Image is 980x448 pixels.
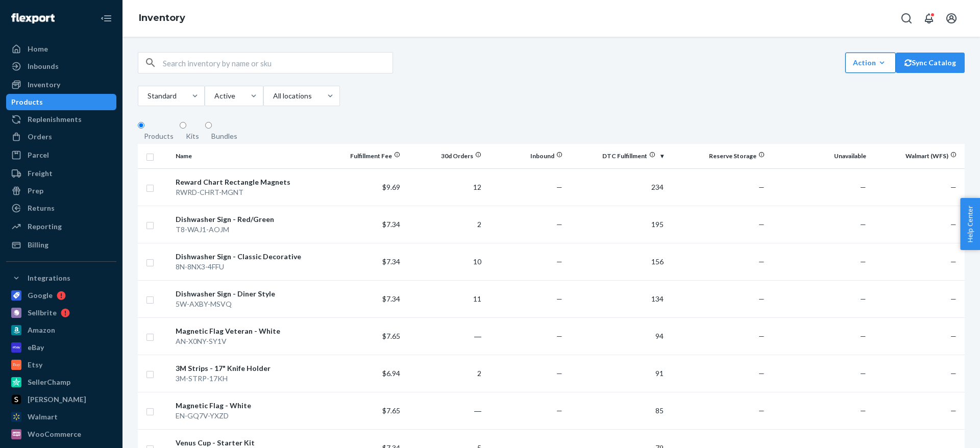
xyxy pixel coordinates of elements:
[6,147,116,163] a: Parcel
[860,406,866,415] span: —
[28,308,57,318] div: Sellbrite
[176,289,320,299] div: Dishwasher Sign - Diner Style
[556,332,562,340] span: —
[567,144,668,168] th: DTC Fulfillment
[860,183,866,191] span: —
[485,144,567,168] th: Inbound
[6,391,116,408] a: [PERSON_NAME]
[176,299,320,309] div: 5W-AXBY-MSVQ
[382,369,400,378] span: $6.94
[860,294,866,303] span: —
[382,220,400,229] span: $7.34
[950,220,957,229] span: —
[860,257,866,266] span: —
[28,290,53,301] div: Google
[6,409,116,425] a: Walmart
[567,317,668,355] td: 94
[28,221,62,232] div: Reporting
[6,305,116,321] a: Sellbrite
[272,91,273,101] input: All locations
[556,257,562,266] span: —
[28,61,59,71] div: Inbounds
[556,369,562,378] span: —
[28,186,43,196] div: Prep
[176,187,320,197] div: RWRD-CHRT-MGNT
[28,203,55,213] div: Returns
[919,8,939,29] button: Open notifications
[950,257,957,266] span: —
[28,44,48,54] div: Home
[6,237,116,253] a: Billing
[176,401,320,411] div: Magnetic Flag - White
[853,58,888,68] div: Action
[404,168,485,206] td: 12
[556,294,562,303] span: —
[382,332,400,340] span: $7.65
[960,198,980,250] button: Help Center
[96,8,116,29] button: Close Navigation
[28,360,42,370] div: Etsy
[404,243,485,280] td: 10
[382,294,400,303] span: $7.34
[28,273,70,283] div: Integrations
[28,168,53,179] div: Freight
[11,97,43,107] div: Products
[176,374,320,384] div: 3M-STRP-17KH
[404,206,485,243] td: 2
[176,363,320,374] div: 3M Strips - 17" Knife Holder
[28,80,60,90] div: Inventory
[176,262,320,272] div: 8N-8NX3-4FFU
[870,144,965,168] th: Walmart (WFS)
[6,270,116,286] button: Integrations
[567,206,668,243] td: 195
[567,168,668,206] td: 234
[6,426,116,442] a: WooCommerce
[404,280,485,317] td: 11
[6,322,116,338] a: Amazon
[556,406,562,415] span: —
[6,165,116,182] a: Freight
[950,369,957,378] span: —
[404,317,485,355] td: ―
[758,257,765,266] span: —
[950,294,957,303] span: —
[845,53,896,73] button: Action
[941,8,962,29] button: Open account menu
[176,225,320,235] div: T8-WAJ1-AOJM
[146,91,148,101] input: Standard
[556,183,562,191] span: —
[769,144,870,168] th: Unavailable
[138,122,144,129] input: Products
[6,357,116,373] a: Etsy
[860,332,866,340] span: —
[211,131,237,141] div: Bundles
[176,177,320,187] div: Reward Chart Rectangle Magnets
[758,369,765,378] span: —
[163,53,393,73] input: Search inventory by name or sku
[896,8,917,29] button: Open Search Box
[6,374,116,390] a: SellerChamp
[131,4,193,33] ol: breadcrumbs
[176,326,320,336] div: Magnetic Flag Veteran - White
[896,53,965,73] button: Sync Catalog
[6,94,116,110] a: Products
[28,114,82,125] div: Replenishments
[28,132,52,142] div: Orders
[567,280,668,317] td: 134
[6,41,116,57] a: Home
[171,144,324,168] th: Name
[139,12,185,23] a: Inventory
[758,220,765,229] span: —
[28,377,70,387] div: SellerChamp
[28,412,58,422] div: Walmart
[758,183,765,191] span: —
[860,369,866,378] span: —
[205,122,212,129] input: Bundles
[176,336,320,346] div: AN-X0NY-SY1V
[28,240,48,250] div: Billing
[180,122,186,129] input: Kits
[382,183,400,191] span: $9.69
[28,150,49,160] div: Parcel
[6,218,116,235] a: Reporting
[213,91,214,101] input: Active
